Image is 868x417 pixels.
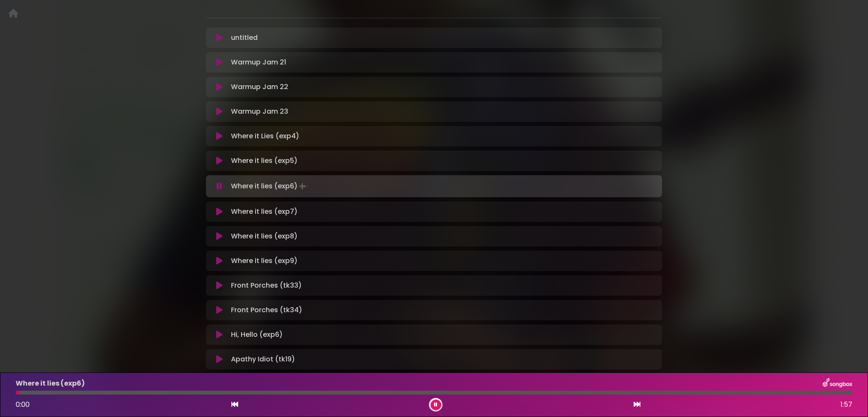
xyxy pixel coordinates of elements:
p: Apathy Idiot (tk19) [231,354,295,364]
img: waveform4.gif [298,180,309,192]
span: 1:57 [840,400,852,410]
p: Front Porches (tk34) [231,305,302,315]
p: untitled [231,33,258,43]
p: Warmup Jam 21 [231,57,286,67]
p: Where it lies (exp6) [16,378,85,389]
p: Where it lies (exp6) [231,180,309,192]
p: Where it lies (exp5) [231,156,298,166]
p: Where it lies (exp7) [231,207,298,217]
p: Hi, Hello (exp6) [231,330,283,340]
p: Warmup Jam 23 [231,106,288,117]
img: songbox-logo-white.png [823,378,852,389]
p: Where it lies (exp9) [231,256,298,266]
p: Where it Lies (exp4) [231,131,299,141]
p: Where it lies (exp8) [231,231,298,241]
p: Front Porches (tk33) [231,280,302,291]
p: Warmup Jam 22 [231,82,288,92]
span: 0:00 [16,400,30,409]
